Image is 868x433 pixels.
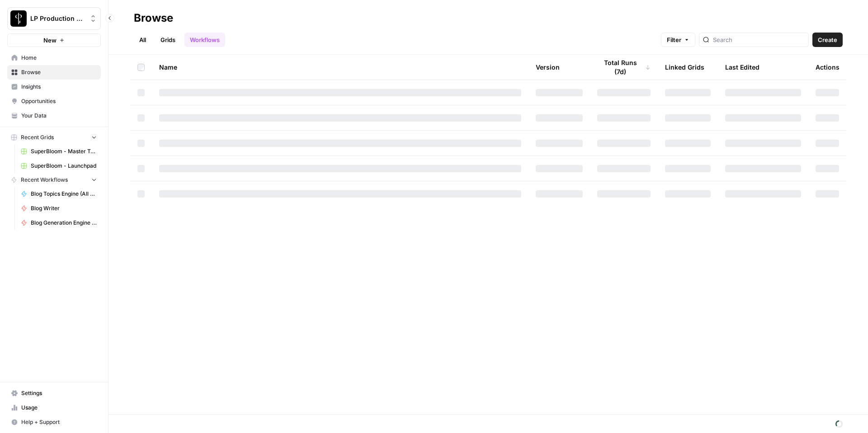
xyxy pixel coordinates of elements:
[7,415,101,429] button: Help + Support
[7,386,101,400] a: Settings
[536,55,560,80] div: Version
[21,97,97,105] span: Opportunities
[812,33,843,47] button: Create
[597,55,651,80] div: Total Runs (7d)
[21,418,97,426] span: Help + Support
[667,35,681,44] span: Filter
[31,190,97,198] span: Blog Topics Engine (All Locations)
[7,80,101,94] a: Insights
[155,33,181,47] a: Grids
[21,404,97,412] span: Usage
[7,65,101,80] a: Browse
[816,55,840,80] div: Actions
[818,35,837,44] span: Create
[7,94,101,108] a: Opportunities
[31,147,97,155] span: SuperBloom - Master Topic List
[7,33,101,47] button: New
[31,162,97,170] span: SuperBloom - Launchpad
[21,389,97,397] span: Settings
[7,51,101,65] a: Home
[17,216,101,230] a: Blog Generation Engine (Writer + Fact Checker)
[30,14,85,23] span: LP Production Workloads
[184,33,225,47] a: Workflows
[725,55,759,80] div: Last Edited
[21,54,97,62] span: Home
[21,83,97,91] span: Insights
[7,400,101,415] a: Usage
[7,108,101,123] a: Your Data
[159,55,521,80] div: Name
[21,176,68,184] span: Recent Workflows
[661,33,695,47] button: Filter
[17,187,101,201] a: Blog Topics Engine (All Locations)
[31,219,97,227] span: Blog Generation Engine (Writer + Fact Checker)
[7,7,101,30] button: Workspace: LP Production Workloads
[21,112,97,120] span: Your Data
[134,11,173,25] div: Browse
[134,33,151,47] a: All
[713,35,805,44] input: Search
[43,36,57,45] span: New
[17,144,101,159] a: SuperBloom - Master Topic List
[665,55,704,80] div: Linked Grids
[31,204,97,212] span: Blog Writer
[7,173,101,187] button: Recent Workflows
[7,131,101,144] button: Recent Grids
[21,133,54,141] span: Recent Grids
[21,68,97,76] span: Browse
[17,159,101,173] a: SuperBloom - Launchpad
[17,201,101,216] a: Blog Writer
[10,10,27,27] img: LP Production Workloads Logo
